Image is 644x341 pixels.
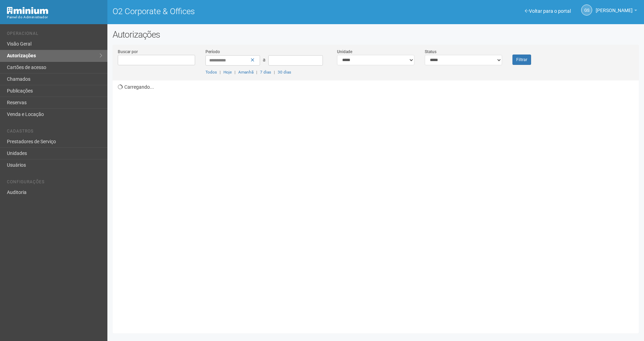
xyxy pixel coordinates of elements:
[205,49,220,55] label: Período
[7,7,48,14] img: Minium
[581,4,592,16] a: GS
[118,80,639,328] div: Carregando...
[7,179,102,187] li: Configurações
[7,129,102,136] li: Cadastros
[113,29,639,40] h2: Autorizações
[596,9,637,14] a: [PERSON_NAME]
[525,8,571,14] a: Voltar para o portal
[263,57,266,62] span: a
[220,70,221,75] span: |
[425,49,436,55] label: Status
[118,49,138,55] label: Buscar por
[337,49,352,55] label: Unidade
[256,70,257,75] span: |
[7,31,102,38] li: Operacional
[260,70,271,75] a: 7 dias
[234,70,236,75] span: |
[278,70,291,75] a: 30 dias
[274,70,275,75] span: |
[205,70,217,75] a: Todos
[512,55,531,65] button: Filtrar
[238,70,253,75] a: Amanhã
[7,14,102,20] div: Painel do Administrador
[596,1,633,13] span: Gabriela Souza
[113,7,371,16] h1: O2 Corporate & Offices
[223,70,232,75] a: Hoje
